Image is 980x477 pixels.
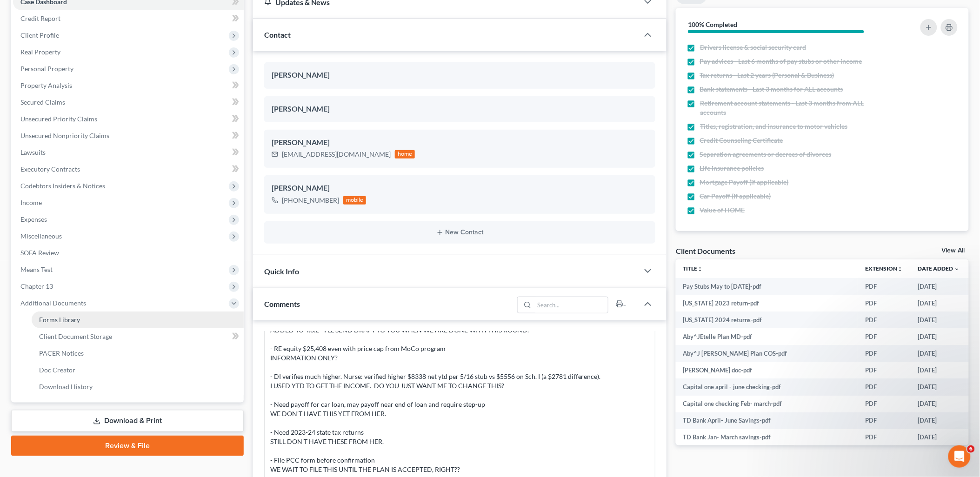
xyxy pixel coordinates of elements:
[700,150,832,159] span: Separation agreements or decrees of divorces
[676,378,858,395] td: Capital one april - june checking-pdf
[858,295,911,311] td: PDF
[272,229,648,236] button: New Contact
[272,137,648,148] div: [PERSON_NAME]
[13,245,244,261] a: SOFA Review
[282,150,391,159] div: [EMAIL_ADDRESS][DOMAIN_NAME]
[911,429,967,446] td: [DATE]
[858,362,911,378] td: PDF
[911,295,967,311] td: [DATE]
[683,265,703,272] a: Titleunfold_more
[39,383,93,391] span: Download History
[700,164,764,173] span: Life insurance policies
[858,396,911,412] td: PDF
[700,178,789,187] span: Mortgage Payoff (if applicable)
[676,246,735,256] div: Client Documents
[20,31,59,39] span: Client Profile
[13,94,244,111] a: Secured Claims
[911,362,967,378] td: [DATE]
[700,71,834,80] span: Tax returns - Last 2 years (Personal & Business)
[858,429,911,446] td: PDF
[676,278,858,295] td: Pay Stubs May to [DATE]-pdf
[39,366,75,374] span: Doc Creator
[534,297,608,313] input: Search...
[13,127,244,144] a: Unsecured Nonpriority Claims
[282,196,340,205] div: [PHONE_NUMBER]
[395,150,415,159] div: home
[20,115,97,123] span: Unsecured Priority Claims
[272,183,648,194] div: [PERSON_NAME]
[20,14,60,22] span: Credit Report
[676,311,858,328] td: [US_STATE] 2024 returns-pdf
[858,328,911,345] td: PDF
[11,436,244,456] a: Review & File
[20,98,65,106] span: Secured Claims
[20,265,53,273] span: Means Test
[700,99,887,117] span: Retirement account statements - Last 3 months from ALL accounts
[700,192,771,201] span: Car Payoff (if applicable)
[866,265,903,272] a: Extensionunfold_more
[272,104,648,115] div: [PERSON_NAME]
[32,328,244,345] a: Client Document Storage
[13,144,244,161] a: Lawsuits
[20,199,42,206] span: Income
[911,328,967,345] td: [DATE]
[343,196,367,205] div: mobile
[11,410,244,432] a: Download & Print
[270,260,650,474] div: Good Morning [PERSON_NAME]! -Atty fees in 4.2 and 4.3, clarify WE ALREADY AMENDED TO CHANGE THIS ...
[942,247,965,254] a: View All
[858,412,911,429] td: PDF
[858,378,911,395] td: PDF
[911,412,967,429] td: [DATE]
[32,378,244,395] a: Download History
[911,396,967,412] td: [DATE]
[32,345,244,362] a: PACER Notices
[676,345,858,362] td: Aby^J [PERSON_NAME] Plan COS-pdf
[700,57,862,66] span: Pay advices - Last 6 months of pay stubs or other income
[13,10,244,27] a: Credit Report
[700,122,847,131] span: Titles, registration, and insurance to motor vehicles
[20,132,109,139] span: Unsecured Nonpriority Claims
[700,136,783,145] span: Credit Counseling Certificate
[858,311,911,328] td: PDF
[39,316,80,324] span: Forms Library
[20,282,53,290] span: Chapter 13
[272,70,648,81] div: [PERSON_NAME]
[264,30,291,39] span: Contact
[898,266,903,272] i: unfold_more
[676,412,858,429] td: TD Bank April- June Savings-pdf
[948,445,971,468] iframe: Intercom live chat
[32,362,244,378] a: Doc Creator
[13,161,244,178] a: Executory Contracts
[20,81,72,89] span: Property Analysis
[676,429,858,446] td: TD Bank Jan- March savings-pdf
[264,267,299,276] span: Quick Info
[39,349,84,357] span: PACER Notices
[20,299,86,307] span: Additional Documents
[20,165,80,173] span: Executory Contracts
[264,299,300,308] span: Comments
[20,232,62,240] span: Miscellaneous
[911,311,967,328] td: [DATE]
[700,85,843,94] span: Bank statements - Last 3 months for ALL accounts
[20,148,46,156] span: Lawsuits
[676,362,858,378] td: [PERSON_NAME] doc-pdf
[20,65,73,73] span: Personal Property
[858,345,911,362] td: PDF
[858,278,911,295] td: PDF
[911,278,967,295] td: [DATE]
[700,205,745,215] span: Value of HOME
[700,43,806,52] span: Drivers license & social security card
[20,182,105,190] span: Codebtors Insiders & Notices
[20,215,47,223] span: Expenses
[13,77,244,94] a: Property Analysis
[688,20,737,28] strong: 100% Completed
[918,265,960,272] a: Date Added expand_more
[911,378,967,395] td: [DATE]
[39,332,112,340] span: Client Document Storage
[676,328,858,345] td: Aby^JEtelle Plan MD-pdf
[20,48,60,56] span: Real Property
[32,311,244,328] a: Forms Library
[676,396,858,412] td: Capital one checking Feb- march-pdf
[676,295,858,311] td: [US_STATE] 2023 return-pdf
[13,111,244,127] a: Unsecured Priority Claims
